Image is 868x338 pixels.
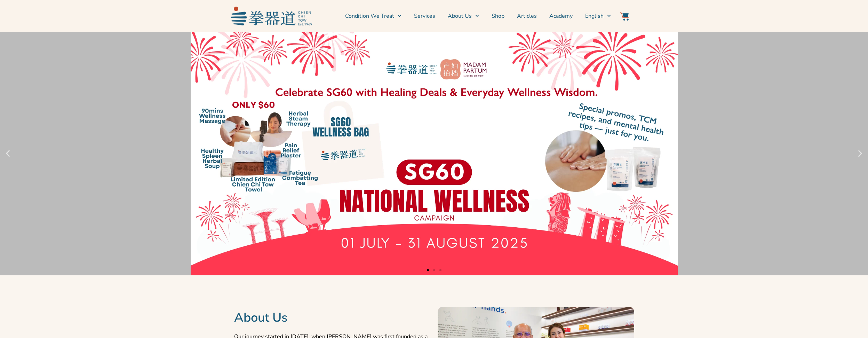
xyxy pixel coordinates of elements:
[414,7,435,25] a: Services
[234,310,431,325] h2: About Us
[549,7,573,25] a: Academy
[427,269,429,271] span: Go to slide 1
[433,269,435,271] span: Go to slide 2
[345,7,401,25] a: Condition We Treat
[620,12,629,21] img: Website Icon-03
[585,12,604,20] span: English
[585,7,611,25] a: English
[3,149,12,158] div: Previous slide
[316,7,611,25] nav: Menu
[448,7,479,25] a: About Us
[492,7,504,25] a: Shop
[856,149,865,158] div: Next slide
[517,7,537,25] a: Articles
[439,269,441,271] span: Go to slide 3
